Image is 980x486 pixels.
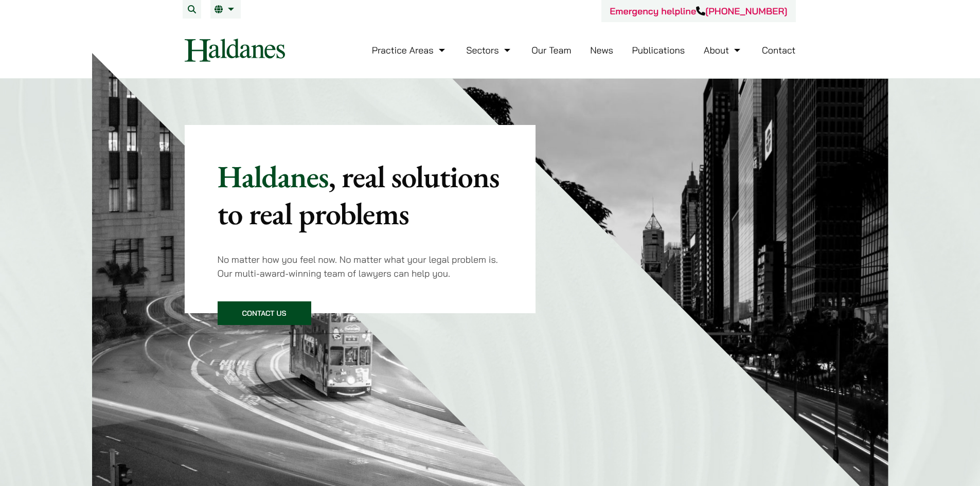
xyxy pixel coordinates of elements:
[372,44,448,56] a: Practice Areas
[215,5,237,13] a: EN
[632,44,685,56] a: Publications
[218,158,503,232] p: Haldanes
[218,156,500,233] mark: , real solutions to real problems
[218,301,311,325] a: Contact Us
[218,253,503,280] p: No matter how you feel now. No matter what your legal problem is. Our multi-award-winning team of...
[466,44,512,56] a: Sectors
[531,44,571,56] a: Our Team
[185,39,285,62] img: Logo of Haldanes
[590,44,613,56] a: News
[610,5,787,17] a: Emergency helpline[PHONE_NUMBER]
[762,44,796,56] a: Contact
[704,44,743,56] a: About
